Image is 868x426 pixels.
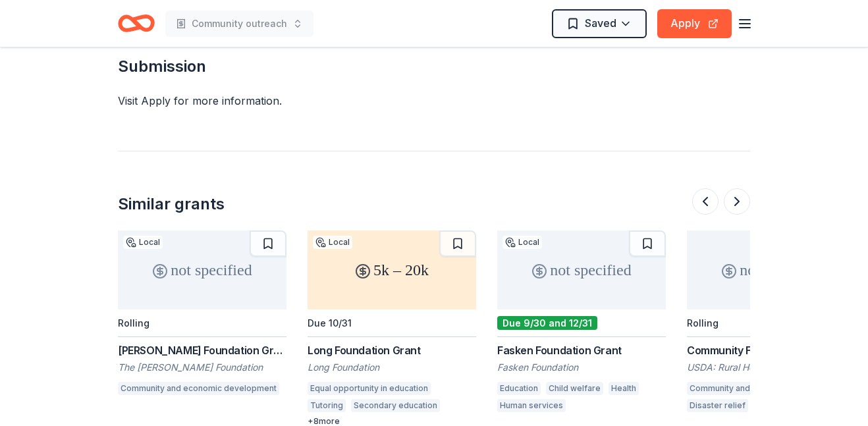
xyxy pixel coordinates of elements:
[585,14,616,32] span: Saved
[609,382,639,395] div: Health
[165,11,313,37] button: Community outreach
[118,317,149,329] div: Rolling
[118,342,286,358] div: [PERSON_NAME] Foundation Grant
[308,361,476,374] div: Long Foundation
[123,236,163,249] div: Local
[351,399,440,412] div: Secondary education
[687,382,848,395] div: Community and economic development
[687,230,855,309] div: not specified
[497,230,666,309] div: not specified
[118,93,750,109] div: Visit Apply for more information.
[687,317,719,329] div: Rolling
[502,236,542,249] div: Local
[497,399,566,412] div: Human services
[657,9,732,38] button: Apply
[687,342,855,358] div: Community Facilities Program Disaster Repair Grants
[118,8,155,39] a: Home
[546,382,603,395] div: Child welfare
[552,9,647,38] button: Saved
[687,361,855,374] div: USDA: Rural Housing Service (RHS)
[687,399,748,412] div: Disaster relief
[118,230,286,309] div: not specified
[687,230,855,416] a: not specifiedRollingCommunity Facilities Program Disaster Repair GrantsUSDA: Rural Housing Servic...
[118,361,286,374] div: The [PERSON_NAME] Foundation
[192,16,287,32] span: Community outreach
[497,382,541,395] div: Education
[497,230,666,416] a: not specifiedLocalDue 9/30 and 12/31Fasken Foundation GrantFasken FoundationEducationChild welfar...
[118,382,279,395] div: Community and economic development
[497,316,597,330] div: Due 9/30 and 12/31
[308,230,476,309] div: 5k – 20k
[118,56,750,77] h2: Submission
[308,317,352,329] div: Due 10/31
[313,236,352,249] div: Local
[308,399,346,412] div: Tutoring
[497,342,666,358] div: Fasken Foundation Grant
[118,230,286,399] a: not specifiedLocalRolling[PERSON_NAME] Foundation GrantThe [PERSON_NAME] FoundationCommunity and ...
[118,194,225,215] div: Similar grants
[308,382,431,395] div: Equal opportunity in education
[497,361,666,374] div: Fasken Foundation
[308,342,476,358] div: Long Foundation Grant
